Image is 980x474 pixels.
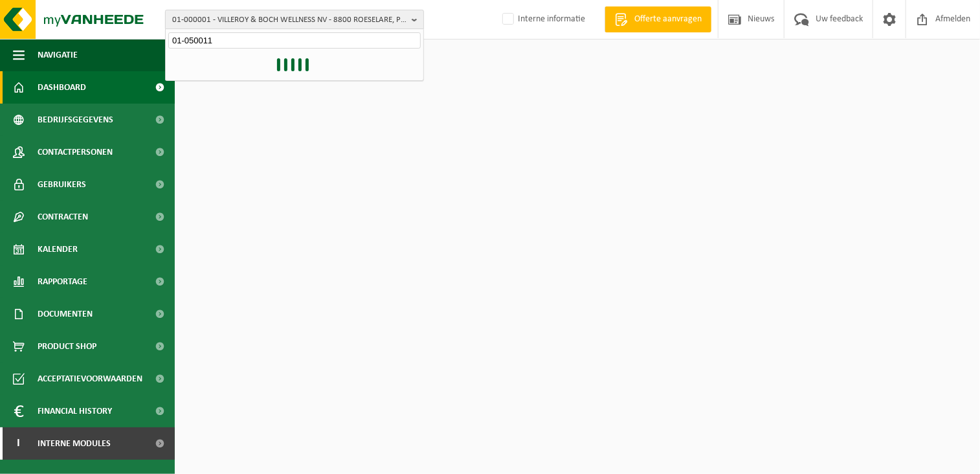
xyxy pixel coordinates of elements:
[38,427,111,460] span: Interne modules
[165,10,424,29] button: 01-000001 - VILLEROY & BOCH WELLNESS NV - 8800 ROESELARE, POPULIERSTRAAT 1
[500,10,585,29] label: Interne informatie
[168,32,421,49] input: Zoeken naar gekoppelde vestigingen
[38,233,78,265] span: Kalender
[605,6,711,32] a: Offerte aanvragen
[172,10,406,30] span: 01-000001 - VILLEROY & BOCH WELLNESS NV - 8800 ROESELARE, POPULIERSTRAAT 1
[38,168,86,201] span: Gebruikers
[13,427,25,460] span: I
[38,201,88,233] span: Contracten
[38,39,78,71] span: Navigatie
[38,330,96,363] span: Product Shop
[38,395,112,427] span: Financial History
[38,71,86,104] span: Dashboard
[631,13,705,26] span: Offerte aanvragen
[38,363,142,395] span: Acceptatievoorwaarden
[38,298,93,330] span: Documenten
[38,136,113,168] span: Contactpersonen
[38,265,87,298] span: Rapportage
[38,104,113,136] span: Bedrijfsgegevens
